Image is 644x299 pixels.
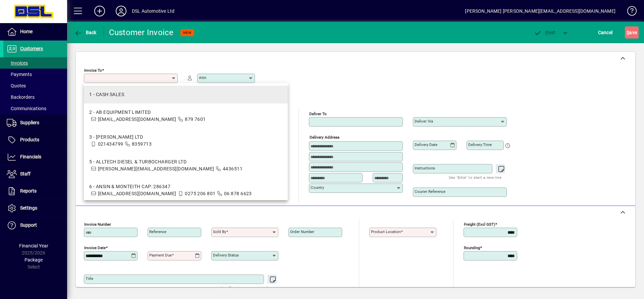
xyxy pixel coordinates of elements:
span: Cancel [598,27,613,38]
button: Profile [110,5,132,17]
span: Customers [20,46,43,51]
a: Support [3,217,67,234]
span: Package [24,257,43,263]
div: 2 - AB EQUIPMENT LIMITED [89,109,206,116]
span: Suppliers [20,120,39,125]
span: 06 878 6623 [224,191,252,196]
span: Backorders [7,94,35,100]
span: Financial Year [19,243,48,248]
div: 1 - CASH SALES [89,91,124,98]
a: Suppliers [3,115,67,131]
a: Staff [3,166,67,182]
span: NEW [183,30,192,35]
span: ave [627,27,637,38]
a: Financials [3,149,67,165]
a: Knowledge Base [622,1,636,23]
mat-label: Invoice date [84,245,106,250]
span: ost [534,30,555,35]
mat-label: Instructions [415,166,435,170]
div: [PERSON_NAME] [PERSON_NAME][EMAIL_ADDRESS][DOMAIN_NAME] [465,6,615,16]
a: Backorders [3,91,67,103]
div: Customer Invoice [109,27,174,38]
mat-label: Deliver via [415,119,433,124]
mat-label: Invoice To [84,68,102,73]
span: 021434799 [98,141,123,147]
span: Home [20,29,33,34]
div: 3 - [PERSON_NAME] LTD [89,134,152,141]
mat-label: Delivery status [213,253,239,257]
mat-label: Sold by [213,229,226,234]
mat-label: Title [86,276,93,281]
span: [EMAIL_ADDRESS][DOMAIN_NAME] [98,191,176,196]
button: Save [625,26,639,39]
mat-option: 3 - JOHN ADAMS LTD [84,128,288,153]
mat-label: Courier Reference [415,189,445,194]
div: DSL Automotive Ltd [132,6,174,16]
mat-label: Delivery time [468,142,492,147]
a: Home [3,23,67,40]
span: Back [74,30,97,35]
span: Products [20,137,39,142]
mat-label: Deliver To [309,111,327,116]
span: Support [20,222,37,228]
span: 4436511 [223,166,243,171]
span: [PERSON_NAME][EMAIL_ADDRESS][DOMAIN_NAME] [98,166,214,171]
a: Communications [3,103,67,114]
mat-label: Rounding [464,245,480,250]
mat-hint: Use 'Enter' to start a new line [220,284,273,292]
a: Payments [3,69,67,80]
a: Settings [3,200,67,217]
mat-label: Country [311,185,324,190]
span: 0275 206 801 [185,191,215,196]
span: Payments [7,72,32,77]
span: Settings [20,205,37,211]
mat-label: Freight (excl GST) [464,222,495,227]
mat-option: 6 - ANSIN & MONTEITH CAP: 286347 [84,178,288,203]
a: Products [3,132,67,148]
button: Cancel [596,26,614,39]
mat-label: Reference [149,229,166,234]
button: Back [72,26,98,39]
mat-label: Payment due [149,253,172,257]
mat-option: 1 - CASH SALES [84,86,288,103]
span: Invoices [7,60,28,66]
mat-label: Invoice number [84,222,111,227]
span: S [627,30,629,35]
span: P [545,30,548,35]
mat-option: 2 - AB EQUIPMENT LIMITED [84,103,288,128]
span: Quotes [7,83,26,88]
a: Quotes [3,80,67,91]
span: Reports [20,188,37,194]
mat-label: Delivery date [415,142,437,147]
div: 5 - ALLTECH DIESEL & TURBOCHARGER LTD [89,158,243,165]
mat-option: 5 - ALLTECH DIESEL & TURBOCHARGER LTD [84,153,288,178]
span: [EMAIL_ADDRESS][DOMAIN_NAME] [98,117,176,122]
mat-label: Product location [371,229,401,234]
button: Add [89,5,110,17]
span: 879 7601 [185,117,206,122]
span: Staff [20,171,31,176]
span: 8359713 [132,141,152,147]
app-page-header-button: Back [67,26,104,39]
mat-label: Attn [199,75,206,80]
button: Post [530,26,559,39]
a: Reports [3,183,67,200]
mat-hint: Use 'Enter' to start a new line [449,173,501,181]
div: 6 - ANSIN & MONTEITH CAP: 286347 [89,183,252,190]
a: Invoices [3,57,67,69]
mat-label: Order number [290,229,314,234]
span: Financials [20,154,41,159]
span: Communications [7,106,46,111]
